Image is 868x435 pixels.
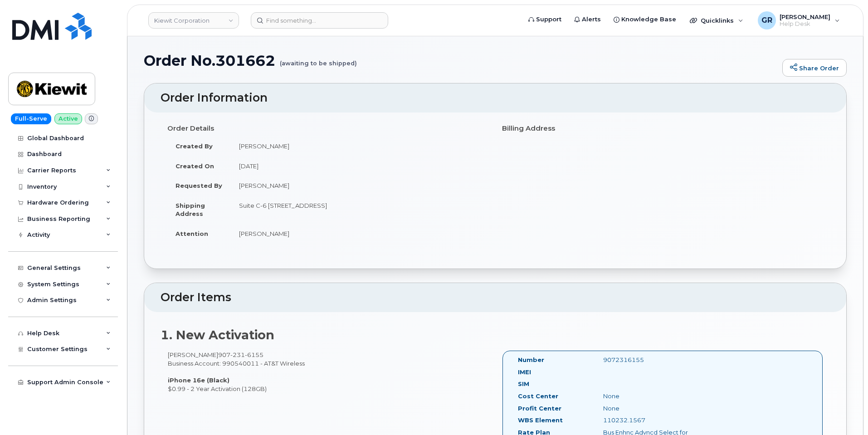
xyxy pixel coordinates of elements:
[596,404,716,413] div: None
[176,162,214,170] strong: Created On
[176,182,222,189] strong: Requested By
[280,53,357,67] small: (awaiting to be shipped)
[231,136,488,156] td: [PERSON_NAME]
[231,224,488,244] td: [PERSON_NAME]
[230,351,245,358] span: 231
[144,53,778,68] h1: Order No.301662
[782,59,847,77] a: Share Order
[518,356,544,364] label: Number
[231,176,488,196] td: [PERSON_NAME]
[596,392,716,401] div: None
[502,125,823,132] h4: Billing Address
[167,125,488,132] h4: Order Details
[161,351,495,393] div: [PERSON_NAME] Business Account: 990540011 - AT&T Wireless $0.99 - 2 Year Activation (128GB)
[231,196,488,224] td: Suite C-6 [STREET_ADDRESS]
[176,142,213,150] strong: Created By
[161,92,830,104] h2: Order Information
[176,230,208,237] strong: Attention
[596,356,716,364] div: 9072316155
[518,368,531,376] label: IMEI
[245,351,263,358] span: 6155
[518,416,563,425] label: WBS Element
[518,380,529,388] label: SIM
[161,291,830,304] h2: Order Items
[518,392,558,401] label: Cost Center
[161,327,274,342] strong: 1. New Activation
[168,376,229,384] strong: iPhone 16e (Black)
[518,404,561,413] label: Profit Center
[231,156,488,176] td: [DATE]
[596,416,716,425] div: 110232.1567
[218,351,263,358] span: 907
[176,202,205,218] strong: Shipping Address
